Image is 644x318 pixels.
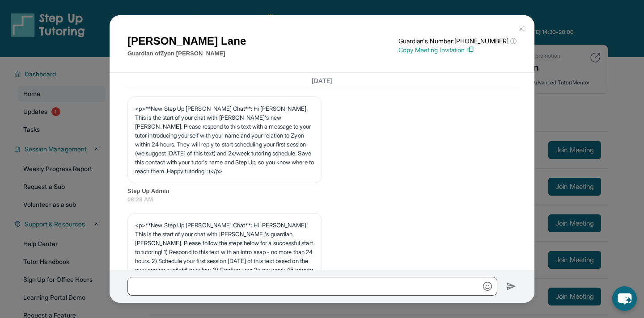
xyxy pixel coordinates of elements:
[612,286,637,311] button: chat-button
[510,37,517,46] span: ⓘ
[127,187,517,196] span: Step Up Admin
[135,221,314,301] p: <p>**New Step Up [PERSON_NAME] Chat**: Hi [PERSON_NAME]! This is the start of your chat with [PER...
[517,25,525,32] img: Close Icon
[466,46,475,54] img: Copy Icon
[398,46,517,54] p: Copy Meeting Invitation
[127,49,246,58] p: Guardian of Zyon [PERSON_NAME]
[506,281,517,292] img: Send icon
[127,33,246,49] h1: [PERSON_NAME] Lane
[127,195,517,204] span: 08:28 AM
[398,37,517,46] p: Guardian's Number: [PHONE_NUMBER]
[483,282,492,291] img: Emoji
[135,104,314,176] p: <p>**New Step Up [PERSON_NAME] Chat**: Hi [PERSON_NAME]! This is the start of your chat with [PER...
[127,76,517,85] h3: [DATE]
